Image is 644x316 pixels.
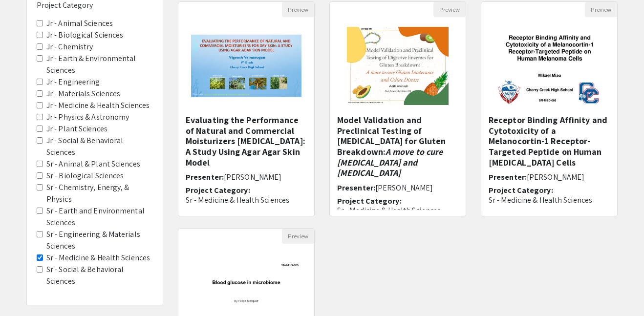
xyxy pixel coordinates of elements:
[46,205,153,229] label: Sr - Earth and Environmental Sciences
[178,1,315,216] div: Open Presentation <p><strong style="color: rgb(168, 61, 39);">Evaluating the Performance of Natur...
[489,185,553,195] span: Project Category:
[489,172,610,182] h6: Presenter:
[37,0,153,10] h6: Project Category
[186,115,307,168] h5: Evaluating the Performance of Natural and Commercial Moisturizers [MEDICAL_DATA]: A Study Using A...
[527,172,584,182] span: [PERSON_NAME]
[46,111,129,123] label: Jr - Physics & Astronomy
[489,195,610,205] p: Sr - Medicine & Health Sciences
[46,252,150,264] label: Sr - Medicine & Health Sciences
[337,17,458,115] img: <p class="ql-align-center"><span style="background-color: transparent; color: rgb(67, 67, 67);">M...
[585,2,617,17] button: Preview
[186,172,307,182] h6: Presenter:
[46,158,140,170] label: Sr - Animal & Plant Sciences
[337,183,458,192] h6: Presenter:
[329,1,466,216] div: Open Presentation <p class="ql-align-center"><span style="background-color: transparent; color: r...
[7,272,42,309] iframe: Chat
[46,29,123,41] label: Jr - Biological Sciences
[46,88,120,100] label: Jr - Materials Sciences
[46,170,124,182] label: Sr - Biological Sciences
[46,123,107,135] label: Jr - Plant Sciences
[375,183,433,193] span: [PERSON_NAME]
[46,135,153,158] label: Jr - Social & Behavioral Sciences
[337,146,443,178] em: A move to cure [MEDICAL_DATA] and [MEDICAL_DATA]
[46,182,153,205] label: Sr - Chemistry, Energy, & Physics
[282,229,314,244] button: Preview
[433,2,466,17] button: Preview
[224,172,281,182] span: [PERSON_NAME]
[181,17,312,115] img: <p><strong style="color: rgb(168, 61, 39);">Evaluating the Performance of Natural and Commercial ...
[186,195,307,205] p: Sr - Medicine & Health Sciences
[46,76,100,88] label: Jr - Engineering
[282,2,314,17] button: Preview
[46,53,153,76] label: Jr - Earth & Environmental Sciences
[337,115,458,178] h5: Model Validation and Preclinical Testing of [MEDICAL_DATA] for Gluten Breakdown:
[46,229,153,252] label: Sr - Engineering & Materials Sciences
[46,100,150,111] label: Jr - Medicine & Health Sciences
[46,18,113,29] label: Jr - Animal Sciences
[186,185,250,195] span: Project Category:
[487,17,611,115] img: <p>Receptor Binding Affinity and Cytotoxicity of a Melanocortin-1 Receptor-Targeted Peptide on Hu...
[489,115,610,168] h5: Receptor Binding Affinity and Cytotoxicity of a Melanocortin-1 Receptor-Targeted Peptide on Human...
[337,196,402,206] span: Project Category:
[46,264,153,287] label: Sr - Social & Behavioral Sciences
[46,41,93,53] label: Jr - Chemistry
[337,206,458,215] p: Sr - Medicine & Health Sciences
[481,1,618,216] div: Open Presentation <p>Receptor Binding Affinity and Cytotoxicity of a Melanocortin-1 Receptor-Targ...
